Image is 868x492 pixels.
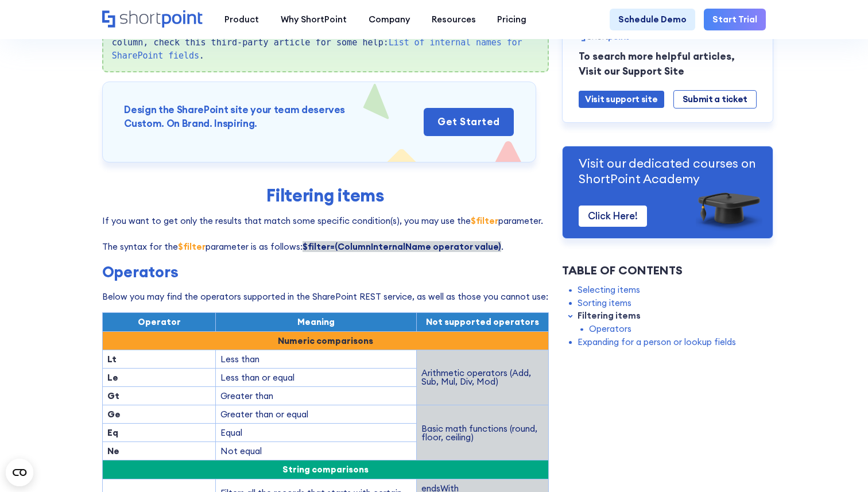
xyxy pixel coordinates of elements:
[281,13,347,26] div: Why ShortPoint
[224,13,259,26] div: Product
[282,464,369,475] span: String comparisons
[107,390,119,401] strong: Gt
[424,108,514,136] a: get started
[216,442,416,460] td: Not equal
[578,296,631,309] a: Sorting items
[416,350,549,405] td: Arithmetic operators (Add, Sub, Mul, Div, Mod)
[107,409,121,420] strong: Ge
[578,335,736,348] a: Expanding for a person or lookup fields
[214,9,270,30] a: Product
[102,10,203,29] a: Home
[216,368,416,386] td: Less than or equal
[578,309,641,323] a: Filtering items
[673,90,757,109] a: Submit a ticket
[421,9,487,30] a: Resources
[610,9,695,30] a: Schedule Demo
[589,323,631,336] a: Operators
[426,316,539,327] span: Not supported operators
[303,241,501,252] strong: $filter=(ColumnInternalName operator value)
[497,13,526,26] div: Pricing
[486,9,537,30] a: Pricing
[270,9,358,30] a: Why ShortPoint
[579,206,647,227] a: Click Here!
[107,445,119,456] strong: Ne
[216,386,416,405] td: Greater than
[102,290,549,304] p: Below you may find the operators supported in the SharePoint REST service, as well as those you c...
[216,350,416,368] td: Less than
[278,335,373,346] strong: Numeric comparisons
[107,354,117,365] strong: Lt
[102,215,549,254] p: If you want to get only the results that match some specific condition(s), you may use the parame...
[112,37,522,61] a: List of internal names for SharePoint fields
[811,437,868,492] iframe: Chat Widget
[562,262,773,279] div: Table of Contents
[704,9,766,30] a: Start Trial
[579,49,757,79] p: To search more helpful articles, Visit our Support Site
[579,156,757,187] p: Visit our dedicated courses on ShortPoint Academy
[216,405,416,424] td: Greater than or equal
[432,13,476,26] div: Resources
[578,284,640,297] a: Selecting items
[138,316,181,327] span: Operator
[178,241,206,252] strong: $filter
[811,437,868,492] div: Widget de chat
[416,405,549,460] td: Basic math functions (round, floor, ceiling)
[124,103,345,131] h3: Design the SharePoint site your team deserves Custom. On Brand. Inspiring.
[471,215,498,226] strong: $filter
[369,13,410,26] div: Company
[579,91,664,108] a: Visit support site
[110,185,541,206] h2: Filtering items
[358,9,421,30] a: Company
[102,263,549,281] h3: Operators
[297,316,335,327] span: Meaning
[107,372,118,383] strong: Le
[216,424,416,442] td: Equal
[6,459,33,486] button: Open CMP widget
[107,427,118,438] strong: Eq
